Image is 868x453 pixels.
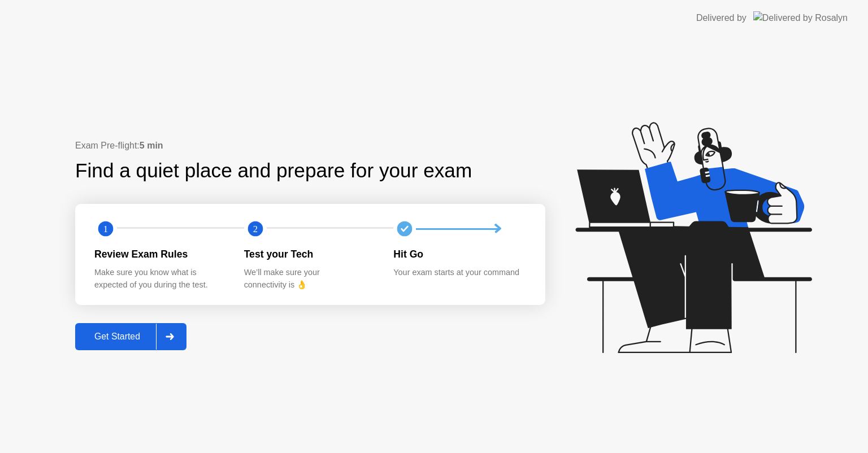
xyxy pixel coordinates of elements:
[244,267,376,291] div: We’ll make sure your connectivity is 👌
[79,332,156,342] div: Get Started
[753,11,848,24] img: Delivered by Rosalyn
[94,247,226,262] div: Review Exam Rules
[244,247,376,262] div: Test your Tech
[393,267,525,279] div: Your exam starts at your command
[393,247,525,262] div: Hit Go
[75,323,186,350] button: Get Started
[253,224,258,234] text: 2
[696,11,747,25] div: Delivered by
[103,224,108,234] text: 1
[140,141,163,150] b: 5 min
[75,156,474,186] div: Find a quiet place and prepare for your exam
[75,139,545,153] div: Exam Pre-flight:
[94,267,226,291] div: Make sure you know what is expected of you during the test.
